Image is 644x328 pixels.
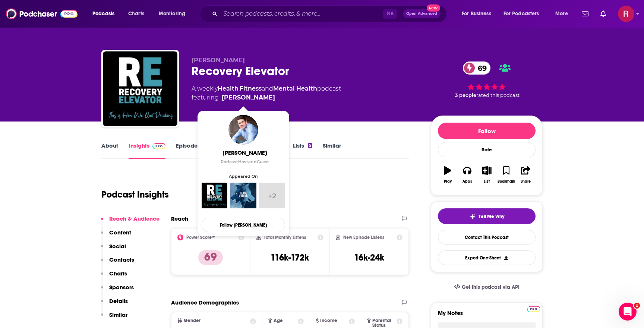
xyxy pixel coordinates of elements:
[101,284,134,297] button: Sponsors
[230,183,256,208] img: The One You Feed
[109,270,127,277] p: Charts
[427,4,440,12] span: New
[372,318,395,328] span: Parental Status
[273,85,317,92] a: Mental Health
[579,7,591,20] a: Show notifications dropdown
[403,9,441,18] button: Open AdvancedNew
[527,305,540,312] a: Pro website
[444,179,452,184] div: Play
[87,8,124,20] button: open menu
[462,9,491,19] span: For Business
[438,142,536,157] div: Rate
[222,93,275,102] a: Paul Churchill
[462,284,520,290] span: Get this podcast via API
[198,250,223,265] p: 69
[186,235,215,240] h2: Power Score™
[171,299,239,306] h2: Audience Demographics
[259,183,285,208] a: +2
[477,161,496,188] button: List
[103,51,177,126] img: Recovery Elevator
[152,143,165,149] img: Podchaser Pro
[438,309,536,322] label: My Notes
[438,230,536,245] a: Contact This Podcast
[470,61,490,75] span: 69
[618,6,634,22] img: User Profile
[521,179,531,184] div: Share
[218,85,239,92] a: Health
[555,9,568,19] span: More
[109,215,160,222] p: Reach & Audience
[128,9,144,19] span: Charts
[154,8,195,20] button: open menu
[634,303,640,309] span: 1
[220,8,383,20] input: Search podcasts, credits, & more...
[101,311,127,325] button: Similar
[597,7,609,20] a: Show notifications dropdown
[123,8,149,20] a: Charts
[203,149,287,156] span: [PERSON_NAME]
[101,270,127,284] button: Charts
[550,8,577,20] button: open menu
[92,9,114,19] span: Podcasts
[6,7,78,21] img: Podchaser - Follow, Share and Rate Podcasts
[476,92,520,98] span: rated this podcast
[484,179,490,184] div: List
[109,311,127,318] p: Similar
[498,179,515,184] div: Bookmark
[463,179,472,184] div: Apps
[248,159,257,164] span: and
[101,142,118,159] a: About
[293,142,312,159] a: Lists5
[202,183,227,208] img: Recovery Elevator
[101,229,131,243] button: Content
[159,9,185,19] span: Monitoring
[438,123,536,139] button: Follow
[109,284,134,291] p: Sponsors
[184,318,201,323] span: Gender
[406,12,437,16] span: Open Advanced
[203,149,287,164] a: [PERSON_NAME]PodcastHostandGuest
[503,9,539,19] span: For Podcasters
[192,93,341,102] span: featuring
[101,189,169,200] h1: Podcast Insights
[202,174,285,179] span: Appeared On
[516,161,536,188] button: Share
[101,243,126,256] button: Social
[463,61,490,75] a: 69
[171,215,188,222] h2: Reach
[479,214,504,220] span: Tell Me Why
[271,252,309,263] h3: 116k-172k
[240,85,262,92] a: Fitness
[202,218,285,232] button: Follow [PERSON_NAME]
[496,161,516,188] button: Bookmark
[323,142,341,159] a: Similar
[239,85,240,92] span: ,
[438,208,536,224] button: tell me why sparkleTell Me Why
[431,57,543,103] div: 69 3 peoplerated this podcast
[109,243,126,250] p: Social
[457,161,477,188] button: Apps
[109,256,134,263] p: Contacts
[101,215,160,229] button: Reach & Audience
[109,229,131,236] p: Content
[101,256,134,270] button: Contacts
[320,318,337,323] span: Income
[383,9,397,19] span: ⌘ K
[354,252,384,263] h3: 16k-24k
[619,303,637,321] iframe: Intercom live chat
[618,6,634,22] span: Logged in as rebeccaagurto
[438,250,536,265] button: Export One-Sheet
[221,159,269,164] span: Podcast Host Guest
[228,115,258,145] img: Paul Churchill
[527,306,540,312] img: Podchaser Pro
[109,297,128,305] p: Details
[176,142,213,159] a: Episodes557
[207,5,454,22] div: Search podcasts, credits, & more...
[192,57,245,64] span: [PERSON_NAME]
[470,214,476,220] img: tell me why sparkle
[455,92,476,98] span: 3 people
